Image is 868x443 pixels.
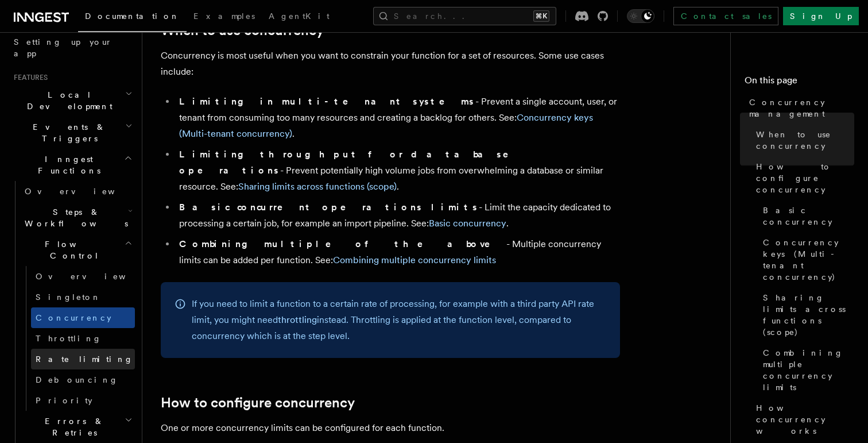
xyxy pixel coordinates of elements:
[20,234,135,266] button: Flow Control
[176,94,620,142] li: - Prevent a single account, user, or tenant from consuming too many resources and creating a back...
[179,202,479,213] strong: Basic concurrent operations limits
[25,187,143,196] span: Overview
[763,347,854,393] span: Combining multiple concurrency limits
[278,314,317,325] a: throttling
[20,238,125,261] span: Flow Control
[31,307,135,328] a: Concurrency
[78,3,187,32] a: Documentation
[751,398,854,441] a: How concurrency works
[31,390,135,411] a: Priority
[31,328,135,349] a: Throttling
[783,7,859,25] a: Sign Up
[751,156,854,200] a: How to configure concurrency
[9,89,125,112] span: Local Development
[758,232,854,287] a: Concurrency keys (Multi-tenant concurrency)
[31,349,135,369] a: Rate limiting
[14,37,113,58] span: Setting up your app
[238,181,397,192] a: Sharing limits across functions (scope)
[20,206,128,229] span: Steps & Workflows
[31,369,135,390] a: Debouncing
[9,117,135,149] button: Events & Triggers
[36,313,111,322] span: Concurrency
[36,292,101,302] span: Singleton
[756,129,854,152] span: When to use concurrency
[187,3,262,31] a: Examples
[745,92,854,124] a: Concurrency management
[9,32,135,64] a: Setting up your app
[758,287,854,342] a: Sharing limits across functions (scope)
[176,147,620,195] li: - Prevent potentially high volume jobs from overwhelming a database or similar resource. See: .
[31,266,135,287] a: Overview
[31,287,135,307] a: Singleton
[373,7,556,25] button: Search...⌘K
[9,121,125,144] span: Events & Triggers
[20,411,135,443] button: Errors & Retries
[36,396,92,405] span: Priority
[269,11,330,21] span: AgentKit
[9,84,135,117] button: Local Development
[9,149,135,181] button: Inngest Functions
[763,237,854,283] span: Concurrency keys (Multi-tenant concurrency)
[745,74,854,92] h4: On this page
[627,9,654,23] button: Toggle dark mode
[763,292,854,338] span: Sharing limits across functions (scope)
[179,149,525,176] strong: Limiting throughput for database operations
[20,181,135,202] a: Overview
[20,266,135,411] div: Flow Control
[9,73,48,82] span: Features
[193,11,255,21] span: Examples
[36,355,133,364] span: Rate limiting
[758,342,854,398] a: Combining multiple concurrency limits
[20,415,125,438] span: Errors & Retries
[756,402,854,437] span: How concurrency works
[192,296,606,344] p: If you need to limit a function to a certain rate of processing, for example with a third party A...
[763,205,854,228] span: Basic concurrency
[673,7,778,25] a: Contact sales
[749,97,854,120] span: Concurrency management
[533,10,549,22] kbd: ⌘K
[176,236,620,268] li: - Multiple concurrency limits can be added per function. See:
[262,3,336,31] a: AgentKit
[36,375,118,384] span: Debouncing
[179,238,506,249] strong: Combining multiple of the above
[176,199,620,232] li: - Limit the capacity dedicated to processing a certain job, for example an import pipeline. See: .
[756,161,854,195] span: How to configure concurrency
[85,11,180,21] span: Documentation
[751,124,854,156] a: When to use concurrency
[333,255,496,265] a: Combining multiple concurrency limits
[161,48,620,80] p: Concurrency is most useful when you want to constrain your function for a set of resources. Some ...
[9,153,124,176] span: Inngest Functions
[36,272,154,281] span: Overview
[179,96,475,107] strong: Limiting in multi-tenant systems
[20,202,135,234] button: Steps & Workflows
[161,420,620,436] p: One or more concurrency limits can be configured for each function.
[36,334,102,343] span: Throttling
[758,200,854,232] a: Basic concurrency
[161,395,355,411] a: How to configure concurrency
[429,218,506,229] a: Basic concurrency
